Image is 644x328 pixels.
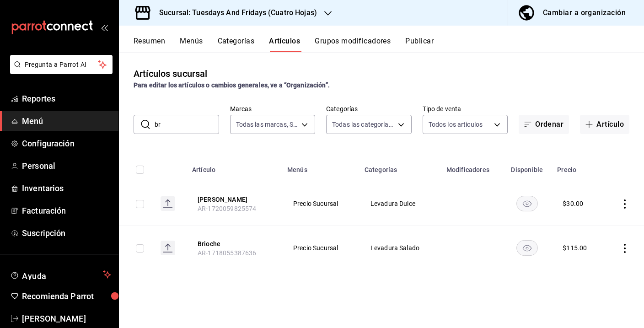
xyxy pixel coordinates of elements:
[22,92,111,105] span: Reportes
[563,243,587,253] div: $ 115.00
[10,55,113,74] button: Pregunta a Parrot AI
[429,120,483,129] span: Todos los artículos
[543,6,626,19] div: Cambiar a organización
[134,37,165,52] button: Resumen
[155,115,219,134] input: Buscar artículo
[370,200,429,207] span: Levadura Dulce
[519,115,569,134] button: Ordenar
[516,196,538,211] button: availability-product
[187,152,282,182] th: Artículo
[180,37,203,52] button: Menús
[198,239,271,248] button: edit-product-location
[198,249,256,257] span: AR-1718055387636
[552,152,604,182] th: Precio
[22,137,111,150] span: Configuración
[293,200,348,207] span: Precio Sucursal
[22,290,111,302] span: Recomienda Parrot
[236,120,299,129] span: Todas las marcas, Sin marca
[152,7,317,18] h3: Sucursal: Tuesdays And Fridays (Cuatro Hojas)
[269,37,300,52] button: Artículos
[580,115,629,134] button: Artículo
[25,60,98,70] span: Pregunta a Parrot AI
[516,240,538,256] button: availability-product
[423,106,508,112] label: Tipo de venta
[22,160,111,172] span: Personal
[101,24,108,31] button: open_drawer_menu
[563,199,583,208] div: $ 30.00
[620,244,629,253] button: actions
[332,120,395,129] span: Todas las categorías, Sin categoría
[315,37,391,52] button: Grupos modificadores
[134,37,644,52] div: navigation tabs
[230,106,316,112] label: Marcas
[326,106,412,112] label: Categorías
[22,227,111,239] span: Suscripción
[134,67,207,81] div: Artículos sucursal
[441,152,502,182] th: Modificadores
[22,115,111,127] span: Menú
[293,245,348,251] span: Precio Sucursal
[22,312,111,325] span: [PERSON_NAME]
[198,195,271,204] button: edit-product-location
[22,204,111,217] span: Facturación
[359,152,441,182] th: Categorías
[22,269,99,280] span: Ayuda
[282,152,359,182] th: Menús
[370,245,429,251] span: Levadura Salado
[22,182,111,194] span: Inventarios
[405,37,434,52] button: Publicar
[502,152,552,182] th: Disponible
[218,37,255,52] button: Categorías
[134,81,330,89] strong: Para editar los artículos o cambios generales, ve a “Organización”.
[620,199,629,209] button: actions
[6,66,113,76] a: Pregunta a Parrot AI
[198,205,256,212] span: AR-1720059825574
